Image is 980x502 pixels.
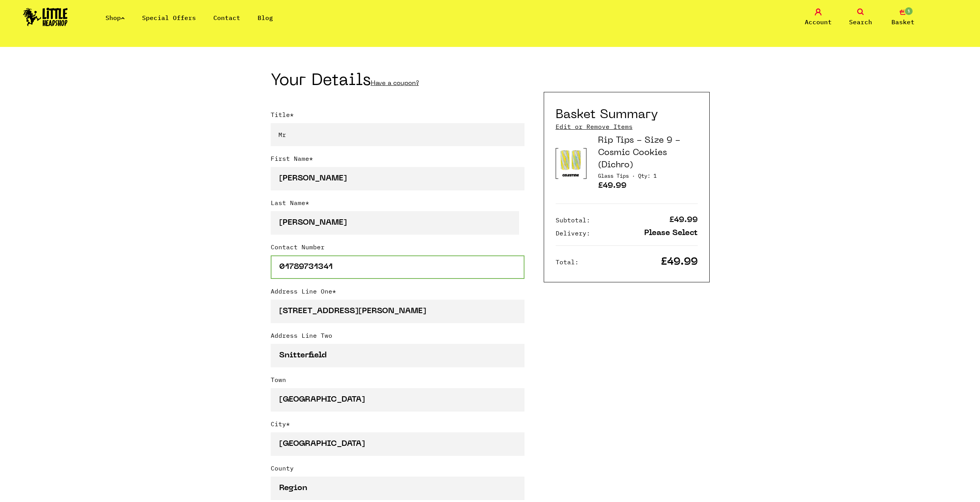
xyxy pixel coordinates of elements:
a: Rip Tips - Size 9 - Cosmic Cookies (Dichro) [598,137,680,169]
h2: Your Details [271,74,524,91]
label: Address Line Two [271,331,524,344]
input: Contact Number [271,255,524,279]
input: Town [271,388,524,412]
input: Last Name [271,211,519,235]
span: Account [805,17,832,27]
span: Quantity [638,172,657,179]
p: Subtotal: [556,215,590,225]
p: Total: [556,257,579,267]
label: Last Name [271,198,524,211]
p: £49.99 [598,182,698,192]
label: City [271,419,524,432]
span: Basket [891,17,915,27]
input: Address Line Two [271,344,524,367]
label: Address Line One [271,287,524,300]
label: Title [271,110,524,123]
img: Product [558,148,583,179]
p: Please Select [644,229,698,237]
p: £49.99 [669,216,698,224]
input: First Name [271,167,524,190]
h2: Basket Summary [556,108,658,122]
input: City [271,432,524,456]
input: County [271,477,524,500]
a: Shop [106,14,125,22]
a: Edit or Remove Items [556,122,633,131]
span: Search [849,17,872,27]
span: 1 [904,7,913,16]
img: Little Head Shop Logo [23,8,68,26]
p: Delivery: [556,228,590,238]
a: 1 Basket [884,8,922,27]
label: Contact Number [271,242,524,255]
label: Town [271,375,524,388]
a: Contact [213,14,240,22]
span: Category [598,172,635,179]
a: Blog [258,14,273,22]
input: Address Line One [271,300,524,323]
p: £49.99 [661,258,698,266]
label: County [271,464,524,477]
label: First Name [271,154,524,167]
a: Search [841,8,880,27]
a: Have a coupon? [371,80,419,87]
a: Special Offers [142,14,196,22]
